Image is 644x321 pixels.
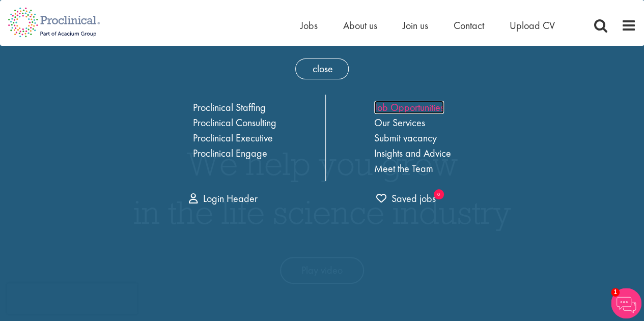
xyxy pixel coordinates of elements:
[193,131,273,144] a: Proclinical Executive
[611,288,641,318] img: Chatbot
[376,191,436,206] a: 0 jobs in shortlist
[611,288,620,297] span: 1
[374,101,444,114] a: Job Opportunities
[343,19,377,32] a: About us
[374,147,451,160] a: Insights and Advice
[193,116,276,129] a: Proclinical Consulting
[374,116,425,129] a: Our Services
[189,192,258,205] a: Login Header
[454,19,484,32] a: Contact
[193,101,266,114] a: Proclinical Staffing
[295,59,349,79] span: close
[374,131,437,144] a: Submit vacancy
[510,19,555,32] a: Upload CV
[193,147,267,160] a: Proclinical Engage
[434,189,444,199] sub: 0
[376,192,436,205] span: Saved jobs
[374,162,433,175] a: Meet the Team
[403,19,428,32] a: Join us
[300,19,318,32] a: Jobs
